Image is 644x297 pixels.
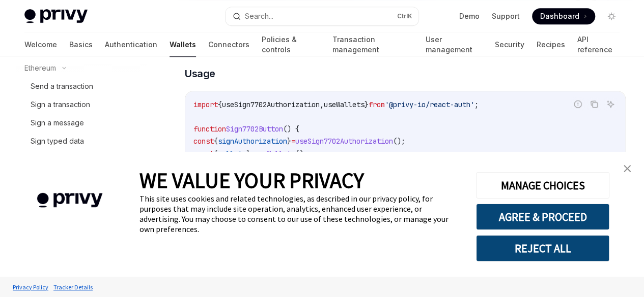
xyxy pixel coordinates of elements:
span: signAuthorization [218,137,287,146]
span: import [193,100,218,109]
a: Sign typed data [16,132,147,150]
img: close banner [624,165,631,172]
span: useWallets [324,100,365,109]
span: } [246,149,250,158]
span: Usage [185,67,215,81]
a: Send a transaction [16,77,147,95]
div: Search... [245,10,273,22]
button: Toggle dark mode [603,8,620,24]
a: Policies & controls [262,32,320,57]
span: (); [393,137,405,146]
span: = [291,137,295,146]
div: Sign a message [31,117,84,129]
a: Security [495,32,524,57]
span: Dashboard [540,11,579,21]
div: This site uses cookies and related technologies, as described in our privacy policy, for purposes... [139,193,461,234]
a: Sign a message [16,114,147,132]
a: Demo [459,11,480,21]
button: REJECT ALL [476,235,609,261]
span: (); [295,149,307,158]
span: wallets [218,149,246,158]
a: Dashboard [532,8,595,24]
span: Sign7702Button [226,124,283,134]
span: useSign7702Authorization [295,137,393,146]
span: Ctrl K [397,12,412,20]
img: company logo [15,178,124,222]
a: Tracker Details [51,278,95,296]
a: Authentication [105,32,157,57]
button: Report incorrect code [571,97,584,111]
span: = [250,149,255,158]
div: Send a transaction [31,80,93,92]
a: Welcome [24,32,57,57]
button: Search...CtrlK [226,7,418,25]
a: Support [492,11,520,21]
span: const [193,137,214,146]
button: AGREE & PROCEED [476,204,609,230]
a: Transaction management [332,32,413,57]
span: function [193,124,226,134]
a: Sign a transaction [16,95,147,114]
a: User management [425,32,483,57]
span: { [218,100,222,109]
a: close banner [617,158,637,179]
a: API reference [577,32,620,57]
a: Wallets [170,32,196,57]
div: Sign typed data [31,135,84,147]
span: { [214,149,218,158]
span: from [369,100,385,109]
button: Ask AI [604,97,617,111]
span: ; [474,100,479,109]
span: useSign7702Authorization [222,100,320,109]
span: } [287,137,291,146]
button: Copy the contents from the code block [587,97,601,111]
span: { [214,137,218,146]
div: Sign a transaction [31,98,90,111]
button: MANAGE CHOICES [476,172,609,199]
span: '@privy-io/react-auth' [385,100,474,109]
span: , [320,100,324,109]
span: } [365,100,369,109]
a: Recipes [536,32,565,57]
span: useWallets [255,149,295,158]
span: WE VALUE YOUR PRIVACY [139,167,364,193]
span: const [193,149,214,158]
a: Sign a raw hash [16,150,147,169]
a: Privacy Policy [10,278,51,296]
img: light logo [24,9,88,23]
a: Connectors [208,32,249,57]
span: () { [283,124,299,134]
a: Basics [69,32,93,57]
